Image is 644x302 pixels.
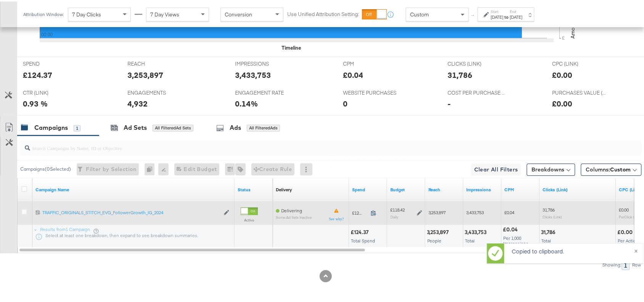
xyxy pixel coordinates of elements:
[503,225,520,232] div: £0.04
[552,68,573,79] div: £0.00
[23,10,64,16] div: Attribution Window:
[276,214,312,218] sub: Some Ad Sets Inactive
[542,237,551,242] span: Total
[543,186,613,192] a: The number of clicks on links appearing on your ad or Page that direct people to your sites off F...
[127,97,148,108] div: 4,932
[634,244,638,253] span: ×
[276,186,292,192] div: Delivery
[23,68,52,79] div: £124.37
[281,207,302,212] span: Delivering
[448,59,505,66] span: CLICKS (LINK)
[619,213,642,218] sub: Per Click (Link)
[287,9,359,16] label: Use Unified Attribution Setting:
[448,68,472,79] div: 31,786
[504,234,529,245] span: Per 1,000 Impressions
[427,228,451,235] div: 3,253,897
[510,8,523,13] label: End:
[74,124,80,131] div: 1
[127,68,163,79] div: 3,253,897
[390,186,422,192] a: The maximum amount you're willing to spend on your ads, on average each day or over the lifetime ...
[618,237,639,242] span: Per Action
[465,237,475,242] span: Total
[467,208,484,214] span: 3,433,753
[471,162,521,174] button: Clear All Filters
[390,213,398,218] sub: Daily
[127,59,185,66] span: REACH
[470,13,477,16] span: ↑
[543,213,562,218] sub: Clicks (Link)
[145,162,158,174] div: 0
[282,43,301,50] div: Timeline
[512,246,634,254] p: Copied to clipboard.
[552,59,610,66] span: CPC (LINK)
[23,88,80,95] span: CTR (LINK)
[570,3,576,37] text: Amount (GBP)
[410,10,429,16] span: Custom
[610,165,631,172] span: Custom
[552,97,573,108] div: £0.00
[448,97,451,108] div: -
[153,123,193,130] div: All Filtered Ad Sets
[351,237,375,242] span: Total Spend
[241,216,258,221] label: Active
[42,208,220,215] a: TRAFFIC_ORIGINALS_STITCH_EVG_FollowerGrowth_IG_2024
[390,206,405,212] div: £118.42
[427,237,442,242] span: People
[505,186,537,192] a: The average cost you've paid to have 1,000 impressions of your ad.
[150,10,179,16] span: 7 Day Views
[619,206,629,212] span: £0.00
[235,68,271,79] div: 3,433,753
[428,208,446,214] span: 3,253,897
[618,228,635,235] div: £0.00
[527,162,575,174] button: Breakdowns
[23,97,48,108] div: 0.93 %
[448,88,505,95] span: COST PER PURCHASE (WEBSITE EVENTS)
[467,186,499,192] a: The number of times your ad was served. On mobile apps an ad is counted as served the first time ...
[343,97,348,108] div: 0
[543,206,555,212] span: 31,786
[552,88,610,95] span: PURCHASES VALUE (WEBSITE EVENTS)
[35,186,232,192] a: Your campaign name.
[20,165,71,171] div: Campaigns ( 0 Selected)
[352,209,368,215] span: £124.37
[505,208,515,214] span: £0.04
[23,59,80,66] span: SPEND
[491,13,504,19] div: [DATE]
[72,10,101,16] span: 7 Day Clicks
[235,88,293,95] span: ENGAGEMENT RATE
[351,228,371,235] div: £124.37
[235,59,293,66] span: IMPRESSIONS
[238,186,270,192] a: Shows the current state of your Ad Campaign.
[510,13,523,19] div: [DATE]
[586,165,631,172] span: Columns:
[30,136,585,151] input: Search Campaigns by Name, ID or Objective
[581,162,642,174] button: Columns:Custom
[504,13,510,18] strong: to
[465,228,489,235] div: 3,433,753
[230,122,241,131] div: Ads
[343,59,400,66] span: CPM
[541,228,558,235] div: 31,786
[247,123,280,130] div: All Filtered Ads
[124,122,147,131] div: Ad Sets
[491,8,504,13] label: Start:
[629,242,643,256] button: ×
[474,164,518,173] span: Clear All Filters
[276,186,292,192] a: Reflects the ability of your Ad Campaign to achieve delivery based on ad states, schedule and bud...
[127,88,185,95] span: ENGAGEMENTS
[343,88,400,95] span: WEBSITE PURCHASES
[34,122,68,131] div: Campaigns
[225,10,252,16] span: Conversion
[343,68,363,79] div: £0.04
[235,97,258,108] div: 0.14%
[352,186,384,192] a: The total amount spent to date.
[428,186,460,192] a: The number of people your ad was served to.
